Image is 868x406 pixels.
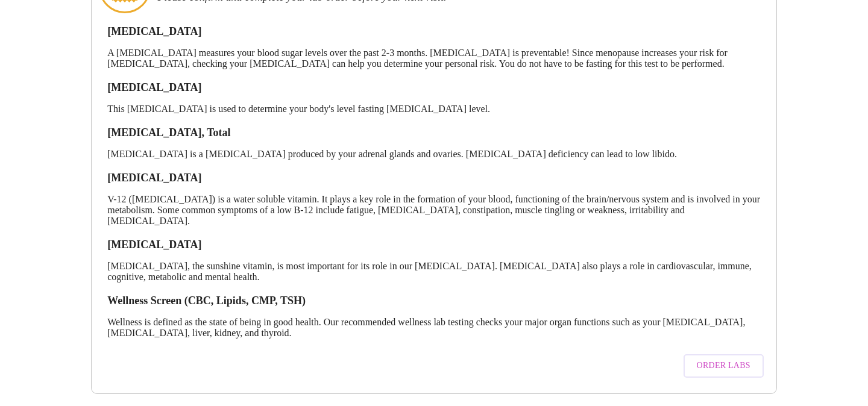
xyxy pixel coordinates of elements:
[107,126,761,139] h3: [MEDICAL_DATA], Total
[107,25,761,38] h3: [MEDICAL_DATA]
[107,295,761,307] h3: Wellness Screen (CBC, Lipids, CMP, TSH)
[107,48,761,69] p: A [MEDICAL_DATA] measures your blood sugar levels over the past 2-3 months. [MEDICAL_DATA] is pre...
[697,358,750,373] span: Order Labs
[107,104,761,114] p: This [MEDICAL_DATA] is used to determine your body's level fasting [MEDICAL_DATA] level.
[107,149,761,160] p: [MEDICAL_DATA] is a [MEDICAL_DATA] produced by your adrenal glands and ovaries. [MEDICAL_DATA] de...
[107,239,761,251] h3: [MEDICAL_DATA]
[107,172,761,184] h3: [MEDICAL_DATA]
[684,354,764,378] button: Order Labs
[107,81,761,94] h3: [MEDICAL_DATA]
[681,348,767,384] a: Order Labs
[107,317,761,339] p: Wellness is defined as the state of being in good health. Our recommended wellness lab testing ch...
[107,194,761,226] p: V-12 ([MEDICAL_DATA]) is a water soluble vitamin. It plays a key role in the formation of your bl...
[107,261,761,283] p: [MEDICAL_DATA], the sunshine vitamin, is most important for its role in our [MEDICAL_DATA]. [MEDI...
